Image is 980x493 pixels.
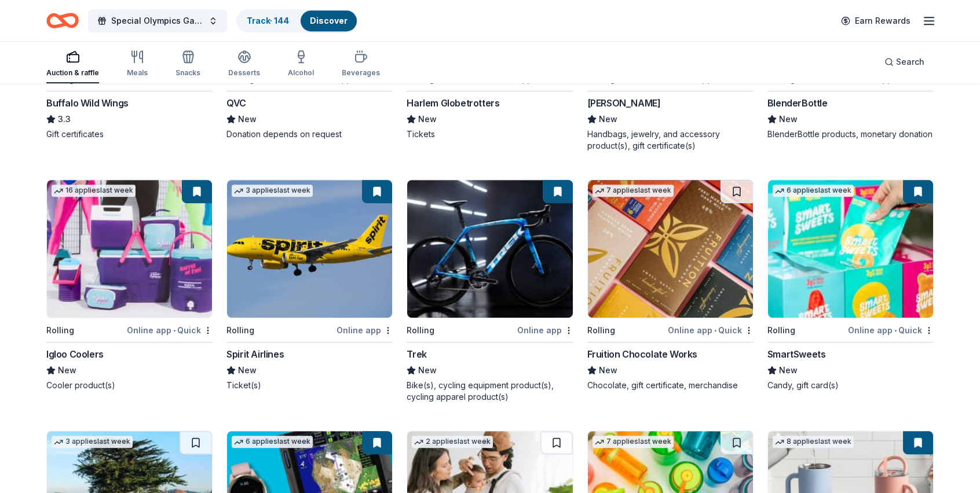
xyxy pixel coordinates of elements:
[894,326,897,335] span: •
[58,363,76,377] span: New
[47,180,212,318] img: Image for Igloo Coolers
[407,96,499,110] div: Harlem Globetrotters
[894,75,897,84] span: •
[412,436,493,448] div: 2 applies last week
[587,96,661,110] div: [PERSON_NAME]
[175,68,200,78] div: Snacks
[238,363,257,377] span: New
[407,180,572,318] img: Image for Trek
[593,185,674,197] div: 7 applies last week
[342,45,380,83] button: Beverages
[587,179,754,391] a: Image for Fruition Chocolate Works7 applieslast weekRollingOnline app•QuickFruition Chocolate Wor...
[587,128,754,152] div: Handbags, jewelry, and accessory product(s), gift certificate(s)
[227,180,392,318] img: Image for Spirit Airlines
[226,179,393,391] a: Image for Spirit Airlines3 applieslast weekRollingOnline appSpirit AirlinesNewTicket(s)
[599,363,617,377] span: New
[767,380,934,391] div: Candy, gift card(s)
[668,323,754,337] div: Online app Quick
[46,347,104,361] div: Igloo Coolers
[599,112,617,126] span: New
[228,68,260,78] div: Desserts
[226,347,284,361] div: Spirit Airlines
[46,179,213,391] a: Image for Igloo Coolers16 applieslast weekRollingOnline app•QuickIgloo CoolersNewCooler product(s)
[407,323,434,337] div: Rolling
[418,363,437,377] span: New
[173,326,175,335] span: •
[767,347,826,361] div: SmartSweets
[127,45,148,83] button: Meals
[46,128,213,140] div: Gift certificates
[232,436,313,448] div: 6 applies last week
[834,10,917,31] a: Earn Rewards
[58,112,71,126] span: 3.3
[226,380,393,391] div: Ticket(s)
[875,50,934,73] button: Search
[247,16,289,25] a: Track· 144
[587,323,615,337] div: Rolling
[773,436,854,448] div: 8 applies last week
[779,363,798,377] span: New
[310,16,348,25] a: Discover
[587,380,754,391] div: Chocolate, gift certificate, merchandise
[236,9,358,32] button: Track· 144Discover
[779,112,798,126] span: New
[848,323,934,337] div: Online app Quick
[896,55,924,69] span: Search
[353,75,356,84] span: •
[342,68,380,78] div: Beverages
[407,179,573,403] a: Image for Trek RollingOnline appTrekNewBike(s), cycling equipment product(s), cycling apparel pro...
[517,323,573,337] div: Online app
[127,68,148,78] div: Meals
[407,128,573,140] div: Tickets
[407,347,426,361] div: Trek
[587,347,697,361] div: Fruition Chocolate Works
[88,9,227,32] button: Special Olympics Gaston County 5K
[337,323,393,337] div: Online app
[238,112,257,126] span: New
[767,179,934,391] a: Image for SmartSweets6 applieslast weekRollingOnline app•QuickSmartSweetsNewCandy, gift card(s)
[52,436,133,448] div: 3 applies last week
[407,380,573,403] div: Bike(s), cycling equipment product(s), cycling apparel product(s)
[288,68,314,78] div: Alcohol
[714,75,716,84] span: •
[46,380,213,391] div: Cooler product(s)
[175,45,200,83] button: Snacks
[46,45,99,83] button: Auction & raffle
[714,326,716,335] span: •
[768,180,933,318] img: Image for SmartSweets
[46,323,74,337] div: Rolling
[588,180,753,318] img: Image for Fruition Chocolate Works
[226,128,393,140] div: Donation depends on request
[226,323,254,337] div: Rolling
[418,112,437,126] span: New
[534,75,536,84] span: •
[127,323,213,337] div: Online app Quick
[288,45,314,83] button: Alcohol
[593,436,674,448] div: 7 applies last week
[767,128,934,140] div: BlenderBottle products, monetary donation
[773,185,854,197] div: 6 applies last week
[228,45,260,83] button: Desserts
[52,185,136,197] div: 16 applies last week
[767,323,795,337] div: Rolling
[111,14,204,28] span: Special Olympics Gaston County 5K
[767,96,828,110] div: BlenderBottle
[46,68,99,78] div: Auction & raffle
[232,185,313,197] div: 3 applies last week
[226,96,246,110] div: QVC
[46,7,79,34] a: Home
[46,96,129,110] div: Buffalo Wild Wings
